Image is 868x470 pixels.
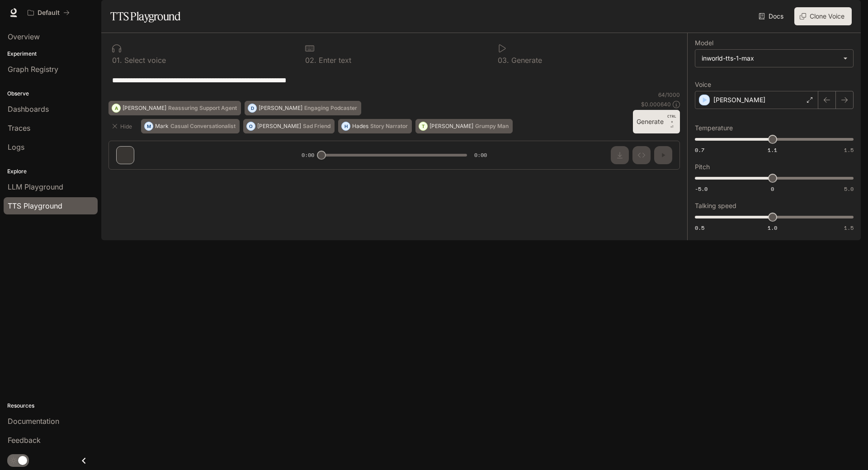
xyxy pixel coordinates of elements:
[108,101,241,115] button: A[PERSON_NAME]Reassuring Support Agent
[342,119,350,133] div: H
[338,119,412,133] button: HHadesStory Narrator
[243,119,335,133] button: O[PERSON_NAME]Sad Friend
[419,119,427,133] div: T
[658,91,680,99] p: 64 / 1000
[771,185,774,193] span: 0
[667,114,676,124] p: CTRL +
[429,123,473,129] p: [PERSON_NAME]
[108,119,137,133] button: Hide
[695,164,710,170] p: Pitch
[110,7,180,25] h1: TTS Playground
[415,119,513,133] button: T[PERSON_NAME]Grumpy Man
[695,81,711,88] p: Voice
[475,123,509,129] p: Grumpy Man
[145,119,153,133] div: M
[633,110,680,133] button: GenerateCTRL +⏎
[695,224,704,232] span: 0.5
[112,57,122,64] p: 0 1 .
[757,7,787,25] a: Docs
[305,57,316,64] p: 0 2 .
[768,224,777,232] span: 1.0
[641,100,671,108] p: $ 0.000640
[170,123,236,129] p: Casual Conversationalist
[38,9,60,17] p: Default
[667,114,676,130] p: ⏎
[112,101,120,115] div: A
[370,123,408,129] p: Story Narrator
[247,119,255,133] div: O
[695,185,708,193] span: -5.0
[844,224,854,232] span: 1.5
[509,57,542,64] p: Generate
[304,105,357,111] p: Engaging Podcaster
[168,105,237,111] p: Reassuring Support Agent
[257,123,301,129] p: [PERSON_NAME]
[245,101,361,115] button: D[PERSON_NAME]Engaging Podcaster
[695,203,736,209] p: Talking speed
[352,123,368,129] p: Hades
[844,185,854,193] span: 5.0
[316,57,351,64] p: Enter text
[155,123,169,129] p: Mark
[768,146,777,154] span: 1.1
[702,54,839,63] div: inworld-tts-1-max
[248,101,256,115] div: D
[695,125,733,131] p: Temperature
[498,57,509,64] p: 0 3 .
[122,57,166,64] p: Select voice
[303,123,330,129] p: Sad Friend
[695,50,853,67] div: inworld-tts-1-max
[123,105,166,111] p: [PERSON_NAME]
[844,146,854,154] span: 1.5
[794,7,852,25] button: Clone Voice
[713,95,765,104] p: [PERSON_NAME]
[695,40,713,46] p: Model
[141,119,240,133] button: MMarkCasual Conversationalist
[695,146,704,154] span: 0.7
[259,105,302,111] p: [PERSON_NAME]
[24,4,74,22] button: All workspaces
